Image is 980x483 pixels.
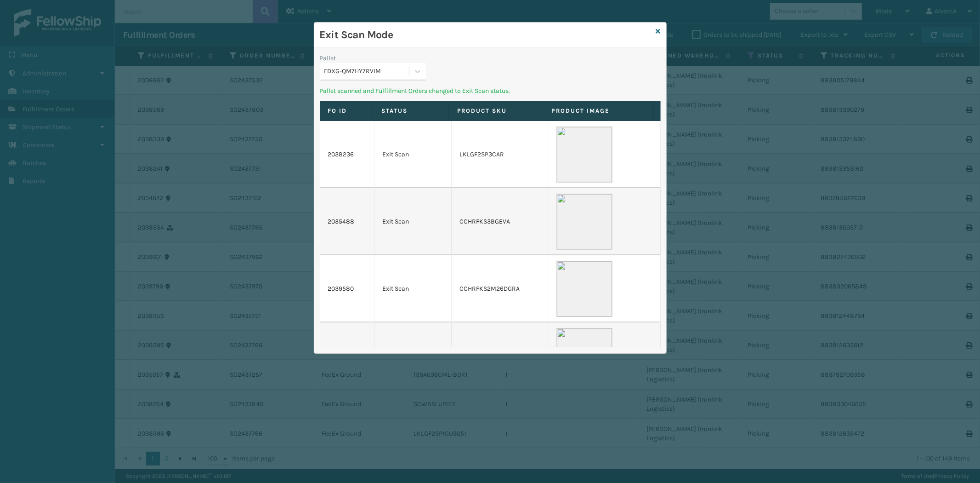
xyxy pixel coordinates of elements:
label: Status [381,107,440,115]
h3: Exit Scan Mode [320,28,652,42]
label: Product Image [551,107,645,115]
td: Exit Scan [374,121,452,188]
label: Pallet [320,53,336,63]
img: 51104088640_40f294f443_o-scaled-700x700.jpg [556,261,612,317]
img: 51104088640_40f294f443_o-scaled-700x700.jpg [556,126,612,183]
td: Exit Scan [374,188,452,255]
td: CCHRFKS3BGEVA [452,188,548,255]
td: LKLGF2SP3CAR [452,121,548,188]
p: Pallet scanned and Fulfillment Orders changed to Exit Scan status. [320,86,661,96]
td: Exit Scan [374,322,452,390]
div: FDXG-QM7HY7RVIM [324,67,410,76]
a: 2039580 [328,284,354,293]
td: LKLGF2SP3CAR [452,322,548,390]
a: 2035488 [328,217,355,226]
label: FO ID [328,107,365,115]
a: 2038236 [328,150,354,159]
img: 51104088640_40f294f443_o-scaled-700x700.jpg [556,194,612,250]
label: Product SKU [457,107,535,115]
td: Exit Scan [374,255,452,322]
img: 51104088640_40f294f443_o-scaled-700x700.jpg [556,328,612,384]
td: CCHRFKS2M26DGRA [452,255,548,322]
